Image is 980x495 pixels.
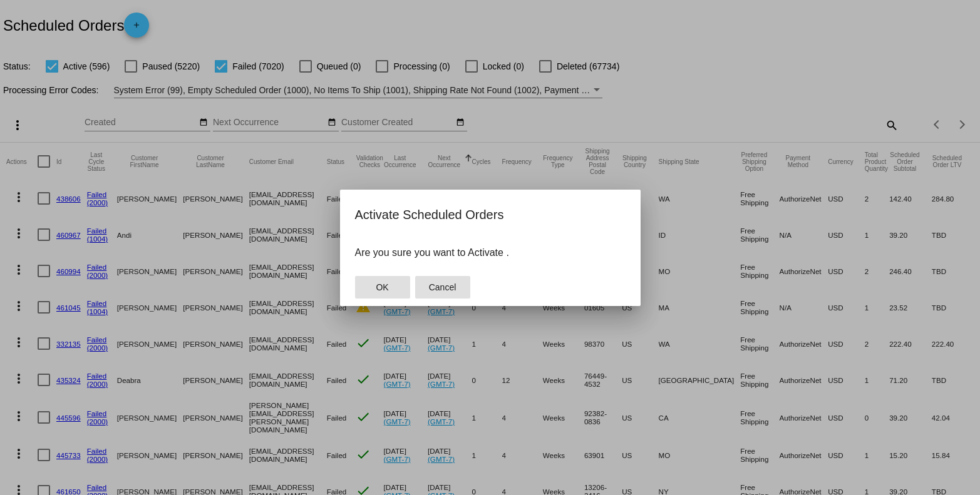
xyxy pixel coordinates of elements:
[355,276,410,299] button: Close dialog
[415,276,470,299] button: Close dialog
[429,282,456,292] span: Cancel
[355,205,626,225] h2: Activate Scheduled Orders
[376,282,388,292] span: OK
[355,247,626,258] p: Are you sure you want to Activate .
